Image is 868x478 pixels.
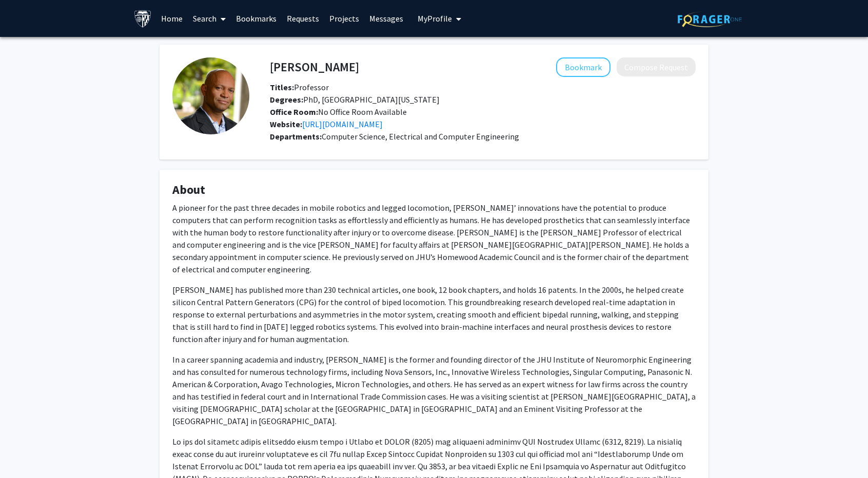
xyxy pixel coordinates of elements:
b: Departments: [270,131,322,142]
b: Office Room: [270,107,318,117]
span: My Profile [418,13,452,24]
img: Profile Picture [172,57,249,134]
p: In a career spanning academia and industry, [PERSON_NAME] is the former and founding director of ... [172,353,696,427]
button: Add Ralph Etienne-Cummings to Bookmarks [556,57,610,77]
a: Messages [364,1,408,36]
a: Opens in a new tab [302,119,383,129]
img: ForagerOne Logo [678,11,742,27]
span: No Office Room Available [270,107,407,117]
h4: About [172,183,696,197]
p: A pioneer for the past three decades in mobile robotics and legged locomotion, [PERSON_NAME]’ inn... [172,202,696,275]
iframe: Chat [8,432,44,470]
b: Titles: [270,82,294,92]
span: PhD, [GEOGRAPHIC_DATA][US_STATE] [270,94,440,105]
b: Website: [270,119,302,129]
h4: [PERSON_NAME] [270,57,359,76]
a: Projects [324,1,364,36]
button: Compose Request to Ralph Etienne-Cummings [617,57,696,76]
img: Johns Hopkins University Logo [134,10,152,28]
a: Requests [282,1,324,36]
span: Computer Science, Electrical and Computer Engineering [322,131,519,142]
a: Home [156,1,188,36]
span: Professor [270,82,329,92]
a: Search [188,1,231,36]
span: [PERSON_NAME] has published more than 230 technical articles, one book, 12 book chapters, and hol... [172,285,684,344]
a: Bookmarks [231,1,282,36]
b: Degrees: [270,94,303,105]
